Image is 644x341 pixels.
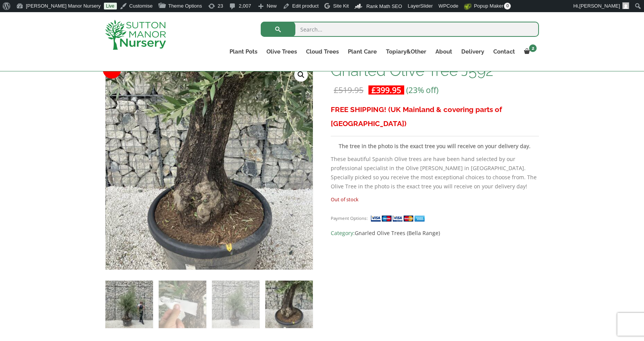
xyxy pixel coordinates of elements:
a: 2 [520,46,539,57]
a: Live [104,3,117,9]
span: 2 [529,44,537,52]
strong: The tree in the photo is the exact tree you will receive on your delivery day. [339,142,531,150]
span: Site Kit [333,3,349,9]
img: Gnarled Olive Tree J592 - Image 4 [265,281,313,328]
bdi: 399.95 [371,85,401,95]
span: £ [371,85,376,95]
img: Gnarled Olive Tree J592 - Image 3 [212,281,260,328]
span: 0 [504,3,511,9]
a: Delivery [457,46,489,57]
a: Contact [489,46,520,57]
a: Cloud Trees [301,46,343,57]
img: payment supported [370,215,427,223]
img: Gnarled Olive Tree J592 - Image 2 [159,281,206,328]
a: Plant Pots [225,46,262,57]
img: logo [105,20,166,50]
a: Olive Trees [262,46,301,57]
img: Gnarled Olive Tree J592 [105,281,153,328]
a: Plant Care [343,46,381,57]
span: Category: [331,229,539,238]
span: (23% off) [406,85,438,95]
a: View full-screen image gallery [294,68,308,82]
a: Topiary&Other [381,46,431,57]
span: Rank Math SEO [366,3,402,9]
input: Search... [261,22,539,37]
small: Payment Options: [331,215,368,221]
h1: Gnarled Olive Tree J592 [331,63,539,79]
p: Out of stock [331,195,539,204]
a: Gnarled Olive Trees (Bella Range) [355,229,440,237]
span: [PERSON_NAME] [579,3,620,9]
p: These beautiful Spanish Olive trees are have been hand selected by our professional specialist in... [331,155,539,191]
span: £ [334,85,338,95]
bdi: 519.95 [334,85,363,95]
a: About [431,46,457,57]
h3: FREE SHIPPING! (UK Mainland & covering parts of [GEOGRAPHIC_DATA]) [331,103,539,131]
